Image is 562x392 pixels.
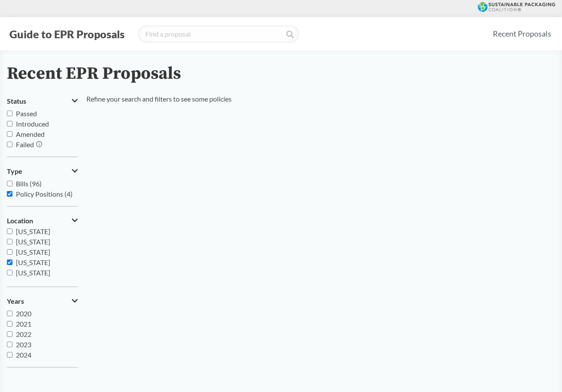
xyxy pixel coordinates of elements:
[7,297,24,305] span: Years
[16,279,50,287] span: [US_STATE]
[7,97,26,105] span: Status
[16,340,31,349] span: 2023
[7,121,12,127] input: Introduced
[16,309,31,318] span: 2020
[7,342,12,347] input: 2023
[7,191,12,197] input: Policy Positions (4)
[7,217,33,225] span: Location
[7,294,78,309] button: Years
[7,249,12,255] input: [US_STATE]
[7,64,181,83] h2: Recent EPR Proposals
[7,164,78,179] button: Type
[7,167,22,175] span: Type
[7,270,12,275] input: [US_STATE]
[7,131,12,137] input: Amended
[7,142,12,147] input: Failed
[7,94,78,108] button: Status
[16,227,50,235] span: [US_STATE]
[16,190,73,198] span: Policy Positions (4)
[7,321,12,327] input: 2021
[16,109,37,117] span: Passed
[7,331,12,337] input: 2022
[7,213,78,228] button: Location
[16,140,34,148] span: Failed
[16,238,50,246] span: [US_STATE]
[86,94,232,374] div: Refine your search and filters to see some policies
[7,259,12,265] input: [US_STATE]
[16,120,49,128] span: Introduced
[16,258,50,266] span: [US_STATE]
[16,179,42,188] span: Bills (96)
[16,330,31,338] span: 2022
[16,351,31,359] span: 2024
[7,228,12,234] input: [US_STATE]
[7,352,12,358] input: 2024
[7,239,12,244] input: [US_STATE]
[7,181,12,186] input: Bills (96)
[138,25,299,43] input: Find a proposal
[16,248,50,256] span: [US_STATE]
[16,130,45,138] span: Amended
[7,27,127,41] button: Guide to EPR Proposals
[489,24,555,43] a: Recent Proposals
[16,320,31,328] span: 2021
[16,269,50,277] span: [US_STATE]
[7,111,12,116] input: Passed
[7,311,12,316] input: 2020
